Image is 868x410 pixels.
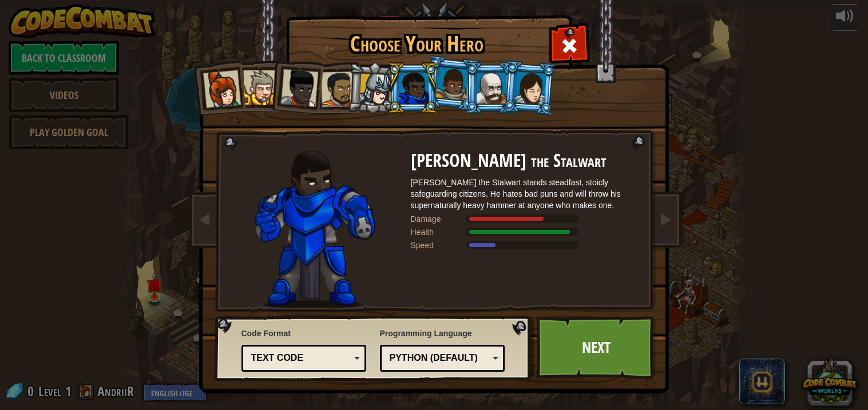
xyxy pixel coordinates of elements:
[190,59,246,116] li: Captain Anya Weston
[411,177,640,211] div: [PERSON_NAME] the Stalwart stands steadfast, stoicly safeguarding citizens. He hates bad puns and...
[411,226,640,238] div: Gains 180% of listed Warrior armor health.
[268,58,324,114] li: Lady Ida Justheart
[501,60,556,116] li: Illia Shieldsmith
[411,226,468,238] div: Health
[251,352,350,365] div: Text code
[411,213,468,225] div: Damage
[465,62,516,114] li: Okar Stompfoot
[411,151,640,171] h2: [PERSON_NAME] the Stalwart
[411,213,640,225] div: Deals 83% of listed Warrior weapon damage.
[346,61,401,116] li: Hattori Hanzō
[423,55,479,112] li: Arryn Stonewall
[241,328,367,339] span: Code Format
[255,151,375,308] img: Gordon-selection-pose.png
[308,61,361,114] li: Alejandro the Duelist
[411,240,640,251] div: Moves at 7 meters per second.
[411,240,468,251] div: Speed
[537,316,656,379] a: Next
[390,352,489,365] div: Python (Default)
[215,316,534,381] img: language-selector-background.png
[231,60,283,112] li: Sir Tharin Thunderfist
[380,328,505,339] span: Programming Language
[288,32,546,56] h1: Choose Your Hero
[387,62,438,114] li: Gordon the Stalwart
